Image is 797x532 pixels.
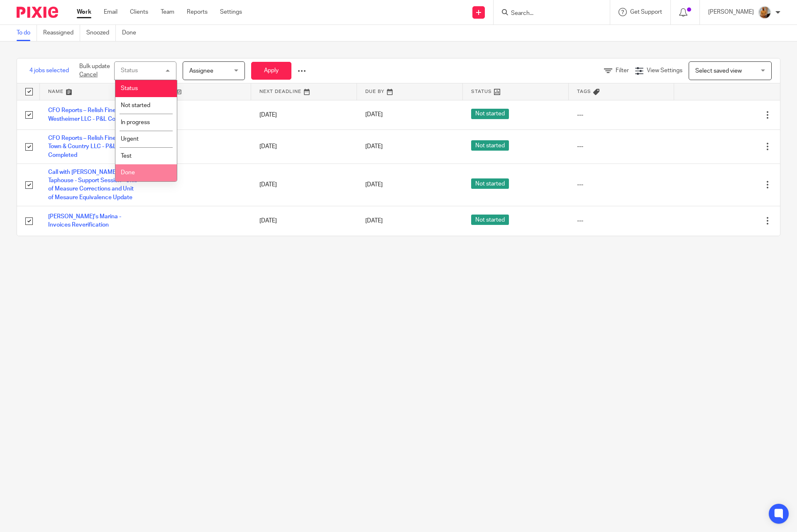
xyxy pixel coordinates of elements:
div: --- [577,217,666,225]
td: [DATE] [251,100,357,129]
a: Clients [130,8,148,16]
button: Apply [251,62,291,80]
span: Filter [616,68,629,73]
a: Reports [187,8,208,16]
a: Work [77,8,91,16]
a: CFO Reports – Relish Fine Foods Westheimer LLC - P&L Completed [48,107,137,122]
a: Settings [220,8,242,16]
a: [PERSON_NAME]'s Marina - Invoices Reverification [48,214,121,228]
a: Team [161,8,174,16]
span: Test [121,153,132,159]
p: [PERSON_NAME] [708,8,754,16]
img: Pixie [17,7,58,18]
span: [DATE] [365,182,383,188]
a: CFO Reports – Relish Fine Foods Town & Country LLC - P&L Completed [48,135,133,158]
span: Not started [471,109,509,119]
span: In progress [121,120,150,125]
span: Not started [471,140,509,151]
span: Not started [121,102,150,108]
span: Tags [577,89,591,94]
div: Status [121,68,138,73]
span: Not started [471,178,509,189]
div: --- [577,142,666,151]
span: Urgent [121,136,139,142]
p: Bulk update [79,62,110,79]
td: [DATE] [251,206,357,236]
span: Done [121,170,135,176]
a: To do [17,25,37,41]
a: Done [122,25,142,41]
td: [DATE] [251,164,357,206]
a: Cancel [79,72,98,78]
a: Reassigned [43,25,80,41]
td: [DATE] [251,129,357,164]
div: --- [577,111,666,119]
span: Not started [471,215,509,225]
span: [DATE] [365,112,383,118]
span: Status [121,85,138,91]
span: Get Support [630,9,662,15]
a: Email [104,8,117,16]
span: [DATE] [365,144,383,149]
span: View Settings [647,68,682,73]
a: Snoozed [86,25,116,41]
span: 4 jobs selected [29,66,69,75]
span: Select saved view [695,68,742,74]
span: Assignee [189,68,213,74]
a: Call with [PERSON_NAME] - Oz Taphouse - Support Session - Unit of Measure Corrections and Unit of... [48,169,137,200]
span: [DATE] [365,218,383,224]
img: 1234.JPG [758,6,771,19]
input: Search [510,10,585,17]
div: --- [577,181,666,189]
